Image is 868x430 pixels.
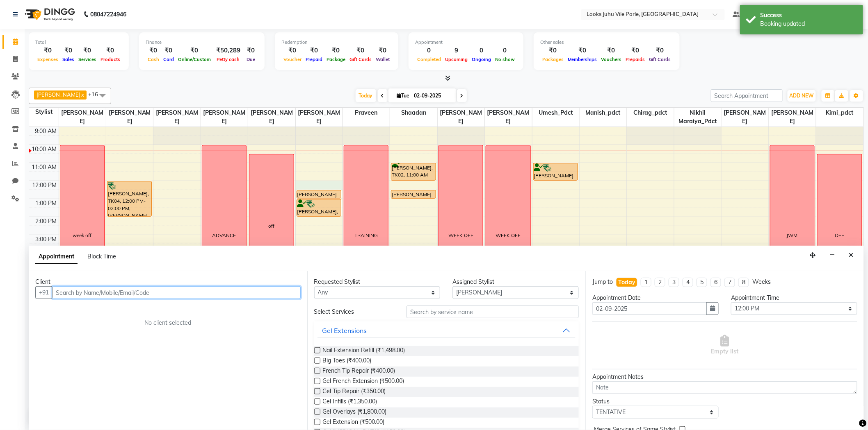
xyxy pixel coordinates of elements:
[52,286,301,299] input: Search by Name/Mobile/Email/Code
[212,232,236,239] div: ADVANCE
[624,57,647,62] span: Prepaids
[106,108,153,127] span: [PERSON_NAME]
[415,46,443,55] div: 0
[641,278,651,287] li: 1
[323,418,385,428] span: Gel Extension (₹500.00)
[60,46,76,55] div: ₹0
[761,20,857,28] div: Booking updated
[655,278,665,287] li: 2
[201,108,248,127] span: [PERSON_NAME]
[493,57,517,62] span: No show
[161,57,176,62] span: Card
[35,278,301,286] div: Client
[599,57,624,62] span: Vouchers
[323,387,386,397] span: Gel Tip Repair (₹350.00)
[324,57,347,62] span: Package
[711,335,739,356] span: Empty list
[314,278,441,286] div: Requested Stylist
[788,90,816,102] button: ADD NEW
[30,163,59,172] div: 11:00 AM
[215,57,242,62] span: Petty cash
[566,57,599,62] span: Memberships
[624,46,647,55] div: ₹0
[738,278,749,287] li: 8
[281,39,392,46] div: Redemption
[31,181,59,190] div: 12:00 PM
[76,57,98,62] span: Services
[710,278,721,287] li: 6
[627,108,674,118] span: Chirag_pdct
[580,108,626,118] span: Manish_pdct
[80,91,84,98] a: x
[752,278,771,286] div: Weeks
[244,57,257,62] span: Due
[35,249,78,264] span: Appointment
[107,181,152,216] div: [PERSON_NAME], TK04, 12:00 PM-02:00 PM, [PERSON_NAME] [MEDICAL_DATA] Treatment(F)*
[35,286,53,299] button: +91
[323,377,404,387] span: Gel French Extension (₹500.00)
[415,39,517,46] div: Appointment
[76,46,98,55] div: ₹0
[176,57,213,62] span: Online/Custom
[391,190,436,198] div: [PERSON_NAME] ., TK08, 12:30 PM-01:00 PM, Stylist Cut(M)
[88,91,104,97] span: +16
[485,108,532,127] span: [PERSON_NAME]
[415,57,443,62] span: Completed
[711,89,783,102] input: Search Appointment
[769,108,816,127] span: [PERSON_NAME]
[540,57,566,62] span: Packages
[21,3,77,26] img: logo
[318,323,576,338] button: Gel Extensions
[34,217,59,226] div: 2:00 PM
[322,326,367,335] div: Gel Extensions
[790,93,814,99] span: ADD NEW
[669,278,679,287] li: 3
[308,308,400,316] div: Select Services
[281,46,304,55] div: ₹0
[566,46,599,55] div: ₹0
[87,253,116,260] span: Block Time
[323,356,372,367] span: Big Toes (₹400.00)
[540,46,566,55] div: ₹0
[448,232,473,239] div: WEEK OFF
[35,57,60,62] span: Expenses
[248,108,295,127] span: [PERSON_NAME]
[391,163,436,180] div: [PERSON_NAME], TK02, 11:00 AM-12:00 PM, Stylist Cut(M)
[268,222,274,230] div: off
[297,190,341,198] div: [PERSON_NAME] ., TK08, 12:30 PM-01:00 PM, Stylist Cut(M)
[176,46,213,55] div: ₹0
[343,108,390,118] span: Praveen
[146,39,258,46] div: Finance
[304,46,324,55] div: ₹0
[73,232,91,239] div: week off
[697,278,707,287] li: 5
[599,46,624,55] div: ₹0
[323,407,387,418] span: Gel Overlays (₹1,800.00)
[532,108,579,118] span: Umesh_Pdct
[618,278,635,287] div: Today
[213,46,244,55] div: ₹50,289
[816,108,863,118] span: Kimi_pdct
[297,199,341,216] div: [PERSON_NAME], TK03, 01:00 PM-02:00 PM, Wash Shampoo(F)
[374,57,392,62] span: Wallet
[835,232,845,239] div: OFF
[146,46,161,55] div: ₹0
[395,93,412,99] span: Tue
[37,91,80,98] span: [PERSON_NAME]
[787,232,798,239] div: JWM
[493,46,517,55] div: 0
[412,90,453,102] input: 2025-09-02
[724,278,735,287] li: 7
[153,108,200,127] span: [PERSON_NAME]
[146,57,161,62] span: Cash
[592,278,613,286] div: Jump to
[647,46,673,55] div: ₹0
[323,346,405,356] span: Nail Extension Refill (₹1,498.00)
[34,199,59,208] div: 1:00 PM
[324,46,347,55] div: ₹0
[470,57,493,62] span: Ongoing
[592,294,719,302] div: Appointment Date
[98,57,122,62] span: Products
[534,163,578,180] div: [PERSON_NAME], TK06, 11:00 AM-12:00 PM, Classic Pedicure(F)
[443,46,470,55] div: 9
